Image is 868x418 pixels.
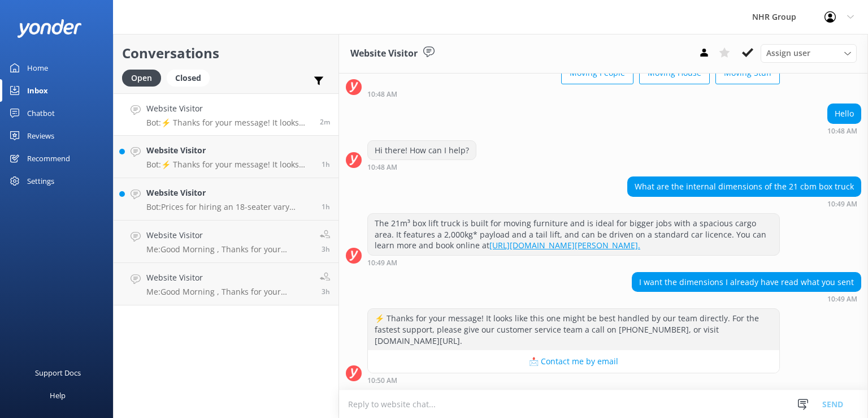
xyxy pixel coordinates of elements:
[368,350,779,373] button: 📩 Contact me by email
[114,263,338,305] a: Website VisitorMe:Good Morning , Thanks for your message, would you mind telling what sorts of ve...
[368,214,779,255] div: The 21m³ box lift truck is built for moving furniture and is ideal for bigger jobs with a spaciou...
[322,160,330,169] span: Sep 11 2025 09:50am (UTC +12:00) Pacific/Auckland
[27,124,54,147] div: Reviews
[122,71,167,84] a: Open
[35,361,81,384] div: Support Docs
[146,160,313,170] p: Bot: ⚡ Thanks for your message! It looks like this one might be best handled by our team directly...
[27,147,70,170] div: Recommend
[27,57,48,79] div: Home
[368,309,779,350] div: ⚡ Thanks for your message! It looks like this one might be best handled by our team directly. For...
[627,200,861,208] div: Sep 11 2025 10:49am (UTC +12:00) Pacific/Auckland
[367,260,397,266] strong: 10:49 AM
[639,62,710,84] button: Moving House
[122,70,161,87] div: Open
[827,201,857,208] strong: 10:49 AM
[146,244,311,255] p: Me: Good Morning , Thanks for your message, would you mind telling what sorts of vehicle are you ...
[114,178,338,221] a: Website VisitorBot:Prices for hiring an 18-seater vary depending on the vehicle type, location, a...
[146,229,311,242] h4: Website Visitor
[827,127,861,135] div: Sep 11 2025 10:48am (UTC +12:00) Pacific/Auckland
[167,71,215,84] a: Closed
[146,118,311,128] p: Bot: ⚡ Thanks for your message! It looks like this one might be best handled by our team directly...
[322,287,330,296] span: Sep 11 2025 07:32am (UTC +12:00) Pacific/Auckland
[146,272,311,284] h4: Website Visitor
[50,384,66,407] div: Help
[322,244,330,254] span: Sep 11 2025 07:34am (UTC +12:00) Pacific/Auckland
[628,177,861,196] div: What are the internal dimensions of the 21 cbm box truck
[146,102,311,115] h4: Website Visitor
[367,258,780,266] div: Sep 11 2025 10:49am (UTC +12:00) Pacific/Auckland
[27,79,48,102] div: Inbox
[322,202,330,212] span: Sep 11 2025 09:16am (UTC +12:00) Pacific/Auckland
[167,70,210,87] div: Closed
[367,163,476,171] div: Sep 11 2025 10:48am (UTC +12:00) Pacific/Auckland
[827,296,857,303] strong: 10:49 AM
[27,170,54,192] div: Settings
[114,93,338,136] a: Website VisitorBot:⚡ Thanks for your message! It looks like this one might be best handled by our...
[561,62,633,84] button: Moving People
[367,91,397,98] strong: 10:48 AM
[122,42,330,64] h2: Conversations
[146,202,313,212] p: Bot: Prices for hiring an 18-seater vary depending on the vehicle type, location, and your specif...
[632,273,861,292] div: I want the dimensions I already have read what you sent
[489,240,640,251] a: [URL][DOMAIN_NAME][PERSON_NAME].
[367,90,780,98] div: Sep 11 2025 10:48am (UTC +12:00) Pacific/Auckland
[761,44,857,62] div: Assign User
[367,376,780,384] div: Sep 11 2025 10:50am (UTC +12:00) Pacific/Auckland
[146,144,313,157] h4: Website Visitor
[146,287,311,297] p: Me: Good Morning , Thanks for your message, would you mind telling what sorts of vehicle are you ...
[146,187,313,199] h4: Website Visitor
[632,295,861,303] div: Sep 11 2025 10:49am (UTC +12:00) Pacific/Auckland
[27,102,55,124] div: Chatbot
[17,19,82,38] img: yonder-white-logo.png
[766,47,810,59] span: Assign user
[320,117,330,127] span: Sep 11 2025 10:49am (UTC +12:00) Pacific/Auckland
[367,164,397,171] strong: 10:48 AM
[828,104,861,123] div: Hello
[350,46,418,61] h3: Website Visitor
[715,62,780,84] button: Moving Stuff
[367,377,397,384] strong: 10:50 AM
[114,136,338,178] a: Website VisitorBot:⚡ Thanks for your message! It looks like this one might be best handled by our...
[368,141,476,160] div: Hi there! How can I help?
[114,221,338,263] a: Website VisitorMe:Good Morning , Thanks for your message, would you mind telling what sorts of ve...
[827,128,857,135] strong: 10:48 AM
